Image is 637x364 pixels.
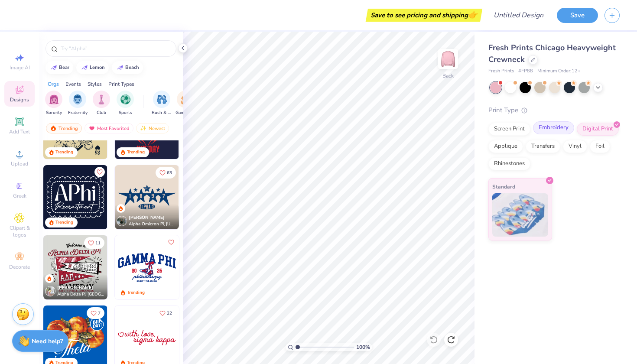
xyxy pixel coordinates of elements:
input: Untitled Design [487,6,550,24]
span: [PERSON_NAME] [57,285,93,291]
span: Add Text [9,128,30,135]
span: Fresh Prints Chicago Heavyweight Crewneck [488,42,616,65]
button: filter button [117,91,134,116]
div: filter for Rush & Bid [152,91,172,116]
span: Sorority [46,110,62,116]
img: most_fav.gif [88,125,95,131]
div: Most Favorited [84,123,133,133]
button: lemon [76,61,109,74]
div: filter for Fraternity [68,91,88,116]
span: 11 [95,241,101,245]
div: Orgs [48,80,59,88]
span: Standard [492,182,515,191]
div: Trending [127,289,145,296]
img: trending.gif [50,125,57,131]
img: Club Image [97,94,106,104]
button: filter button [45,91,62,116]
span: Minimum Order: 12 + [537,68,581,75]
div: Save to see pricing and shipping [368,9,480,22]
div: Events [65,80,81,88]
div: Screen Print [488,123,530,136]
img: Rush & Bid Image [157,94,167,104]
span: Designs [10,96,29,103]
span: Alpha Delta Pi, [GEOGRAPHIC_DATA][US_STATE] at [GEOGRAPHIC_DATA] [57,291,104,298]
div: Embroidery [533,121,574,134]
img: Sorority Image [49,94,59,104]
button: Like [84,237,104,249]
div: Print Types [108,80,134,88]
img: 0e6580e9-d52d-4d22-8435-f54e814e3b15 [115,235,179,299]
img: Back [439,50,457,68]
img: trend_line.gif [81,65,88,70]
div: filter for Sports [117,91,134,116]
span: Fresh Prints [488,68,514,75]
span: Sports [119,110,132,116]
button: filter button [68,91,88,116]
div: filter for Club [93,91,110,116]
img: 31432bec-9d04-4367-a1bf-431e9e100e59 [43,165,107,229]
button: Like [94,167,105,177]
div: Digital Print [577,123,619,136]
button: Save [557,8,598,23]
button: Like [156,167,176,179]
div: Foil [590,140,610,153]
img: Fraternity Image [73,94,82,104]
div: Trending [46,123,82,133]
div: Transfers [526,140,560,153]
button: bear [45,61,73,74]
span: [PERSON_NAME] [129,214,165,221]
span: 100 % [356,343,370,351]
strong: Need help? [32,337,63,345]
span: 63 [167,171,172,175]
div: Trending [55,219,73,226]
span: 7 [98,311,101,315]
span: Fraternity [68,110,88,116]
button: filter button [152,91,172,116]
span: Rush & Bid [152,110,172,116]
span: Clipart & logos [4,224,35,238]
img: 4c2ba52e-d93a-4885-b66d-971d0f88707e [179,165,243,229]
button: filter button [93,91,110,116]
button: Like [166,237,176,247]
img: 8e53ebf9-372a-43e2-8144-f469002dff18 [43,235,107,299]
img: trend_line.gif [117,65,123,70]
img: Game Day Image [181,94,191,104]
div: Print Type [488,105,620,115]
img: Sports Image [120,94,130,104]
span: Image AI [10,64,30,71]
img: 1e642197-66ae-4de0-b84e-d2f538ac3dbe [179,235,243,299]
div: Styles [88,80,102,88]
div: lemon [90,65,105,70]
div: Back [442,72,454,80]
button: filter button [175,91,195,116]
button: beach [112,61,143,74]
img: 95ef838a-a585-4c4d-af9c-d02604e6401c [107,165,171,229]
div: beach [125,65,139,70]
button: Like [87,307,104,319]
span: 22 [167,311,172,315]
span: Game Day [175,110,195,116]
div: Applique [488,140,523,153]
div: bear [59,65,69,70]
div: Newest [136,123,169,133]
div: Trending [55,149,73,156]
img: Avatar [117,216,127,226]
img: Avatar [45,286,55,296]
span: # FP88 [518,68,533,75]
span: Upload [11,160,28,167]
div: filter for Game Day [175,91,195,116]
span: Alpha Omicron Pi, [US_STATE] A&M University [129,221,175,227]
div: Rhinestones [488,157,530,170]
span: Decorate [9,263,30,270]
img: Standard [492,193,548,237]
span: 👉 [468,10,478,20]
img: Newest.gif [140,125,147,131]
input: Try "Alpha" [60,44,171,53]
div: Vinyl [563,140,587,153]
img: trend_line.gif [50,65,57,70]
div: Trending [127,149,145,156]
span: Club [97,110,106,116]
span: Greek [13,192,26,199]
img: 99edcb88-b669-4548-8e21-b6703597cff9 [107,235,171,299]
button: Like [156,307,176,319]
